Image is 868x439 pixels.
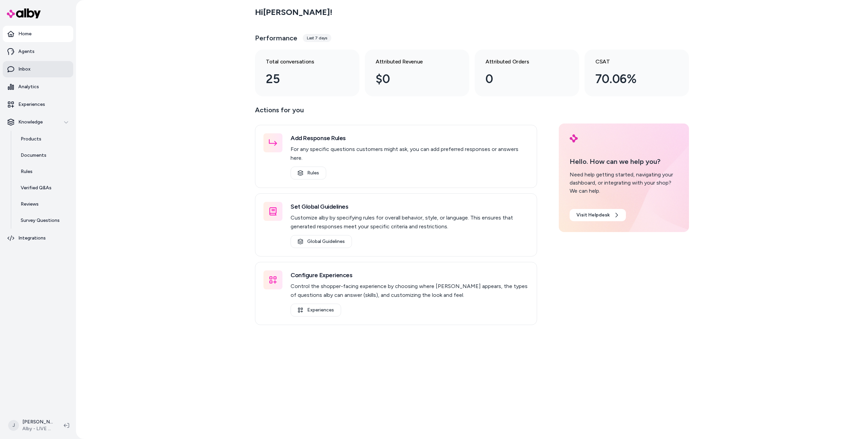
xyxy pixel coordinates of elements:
div: $0 [376,70,448,88]
p: Actions for you [255,104,537,121]
a: CSAT 70.06% [585,50,689,96]
div: 25 [266,70,338,88]
p: Rules [21,168,33,175]
p: Analytics [18,83,39,90]
p: Home [18,31,32,37]
h3: Total conversations [266,58,338,66]
span: J [8,420,19,431]
h3: CSAT [595,58,667,66]
a: Visit Helpdesk [570,209,626,221]
p: Products [21,136,41,142]
img: alby Logo [570,134,578,142]
a: Experiences [3,96,73,113]
h3: Attributed Orders [486,58,557,66]
span: Alby - LIVE on [DOMAIN_NAME] [22,425,53,432]
img: alby Logo [7,8,41,18]
a: Verified Q&As [14,180,73,196]
a: Attributed Orders 0 [475,50,579,96]
div: Last 7 days [303,34,331,42]
a: Total conversations 25 [255,50,359,96]
p: Experiences [18,101,45,108]
p: Reviews [21,201,39,208]
h2: Hi [PERSON_NAME] ! [255,7,332,17]
p: Survey Questions [21,217,60,224]
a: Experiences [291,304,341,317]
h3: Add Response Rules [291,133,529,143]
p: For any specific questions customers might ask, you can add preferred responses or answers here. [291,145,529,163]
h3: Performance [255,33,297,43]
a: Products [14,131,73,147]
a: Global Guidelines [291,235,352,248]
a: Home [3,26,73,42]
a: Rules [291,167,326,179]
p: [PERSON_NAME] [22,419,53,425]
div: 0 [486,70,557,88]
a: Inbox [3,61,73,77]
a: Integrations [3,230,73,246]
button: Knowledge [3,114,73,130]
p: Inbox [18,66,31,73]
p: Customize alby by specifying rules for overall behavior, style, or language. This ensures that ge... [291,213,529,231]
p: Control the shopper-facing experience by choosing where [PERSON_NAME] appears, the types of quest... [291,282,529,300]
button: J[PERSON_NAME]Alby - LIVE on [DOMAIN_NAME] [4,415,58,436]
h3: Attributed Revenue [376,58,448,66]
h3: Configure Experiences [291,270,529,280]
h3: Set Global Guidelines [291,202,529,211]
a: Reviews [14,196,73,212]
div: Need help getting started, navigating your dashboard, or integrating with your shop? We can help. [570,171,678,195]
a: Agents [3,43,73,60]
p: Documents [21,152,46,159]
a: Rules [14,164,73,180]
a: Analytics [3,79,73,95]
p: Agents [18,48,35,55]
a: Survey Questions [14,212,73,229]
p: Knowledge [18,119,43,126]
p: Integrations [18,235,46,242]
p: Hello. How can we help you? [570,156,678,167]
p: Verified Q&As [21,185,52,191]
div: 70.06% [595,70,667,88]
a: Attributed Revenue $0 [365,50,469,96]
a: Documents [14,147,73,164]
